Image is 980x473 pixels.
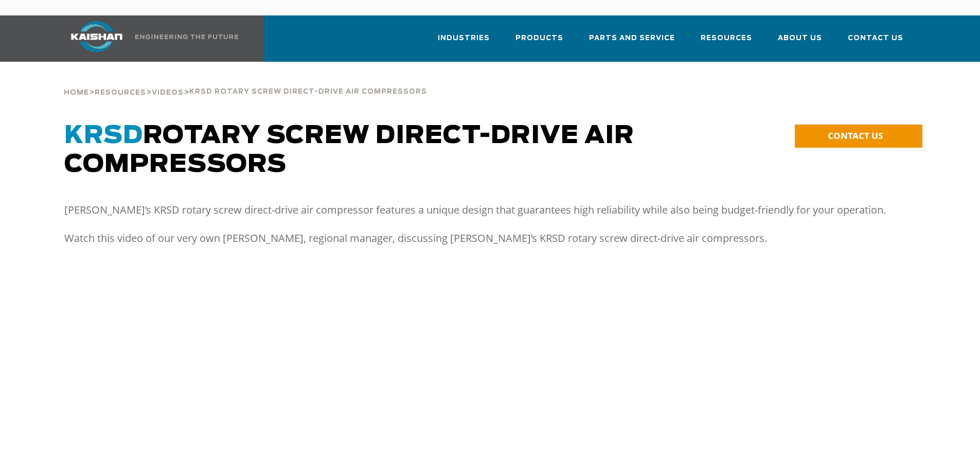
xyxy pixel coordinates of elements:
[438,25,490,60] a: Industries
[515,25,563,60] a: Products
[589,25,675,60] a: Parts and Service
[701,25,752,60] a: Resources
[795,125,922,148] a: CONTACT US
[515,32,563,44] span: Products
[64,87,89,97] a: Home
[152,90,184,96] span: Videos
[848,25,903,60] a: Contact Us
[64,200,916,220] p: [PERSON_NAME]’s KRSD rotary screw direct-drive air compressor features a unique design that guara...
[58,15,240,62] a: Kaishan USA
[189,89,427,95] span: KRSD Rotary Screw Direct-Drive Air Compressors
[58,21,135,52] img: kaishan logo
[64,124,634,177] span: Rotary Screw Direct-Drive Air Compressors
[64,228,916,249] p: Watch this video of our very own [PERSON_NAME], regional manager, discussing [PERSON_NAME]’s KRSD...
[778,25,822,60] a: About Us
[848,32,903,44] span: Contact Us
[438,32,490,44] span: Industries
[152,87,184,97] a: Videos
[64,124,143,148] span: KRSD
[828,130,883,142] span: CONTACT US
[64,62,427,101] div: > > >
[589,32,675,44] span: Parts and Service
[95,87,146,97] a: Resources
[701,32,752,44] span: Resources
[135,34,238,39] img: Engineering the future
[64,90,89,96] span: Home
[95,90,146,96] span: Resources
[778,32,822,44] span: About Us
